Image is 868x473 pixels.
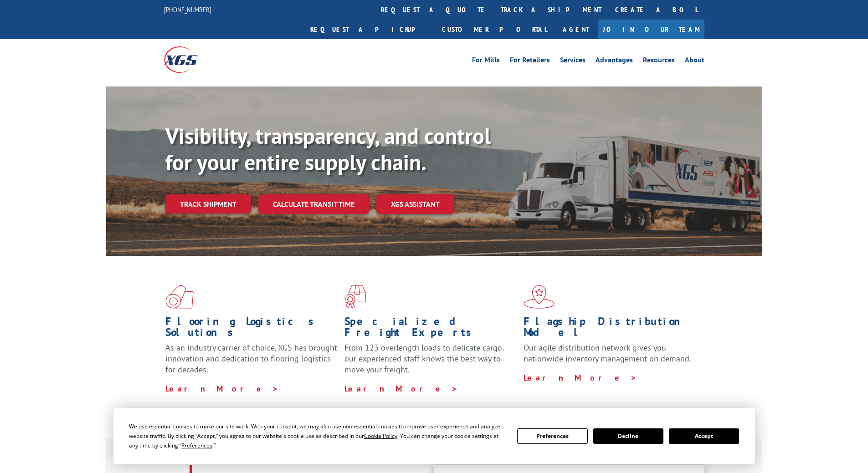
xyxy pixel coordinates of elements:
a: Join Our Team [598,20,704,39]
img: xgs-icon-flagship-distribution-model-red [524,285,555,309]
a: Learn More > [524,372,637,383]
p: From 123 overlength loads to delicate cargo, our experienced staff knows the best way to move you... [344,342,517,383]
a: Request a pickup [303,20,435,39]
a: For Retailers [510,56,550,66]
button: Decline [593,428,663,444]
span: As an industry carrier of choice, XGS has brought innovation and dedication to flooring logistics... [165,342,337,375]
a: Learn More > [165,383,279,394]
a: For Mills [472,56,500,66]
a: Services [560,56,586,66]
a: Learn More > [344,383,458,394]
a: Advantages [596,56,633,66]
b: Visibility, transparency, and control for your entire supply chain. [165,122,491,176]
span: Our agile distribution network gives you nationwide inventory management on demand. [524,342,691,364]
h1: Specialized Freight Experts [344,316,517,342]
button: Preferences [517,428,587,444]
a: Calculate transit time [258,194,369,214]
a: XGS ASSISTANT [376,194,454,214]
img: xgs-icon-total-supply-chain-intelligence-red [165,285,194,309]
h1: Flooring Logistics Solutions [165,316,338,342]
a: [PHONE_NUMBER] [164,5,211,14]
span: Cookie Policy [364,432,397,440]
button: Accept [669,428,739,444]
div: We use essential cookies to make our site work. With your consent, we may also use non-essential ... [129,422,506,450]
a: About [685,56,704,66]
a: Customer Portal [435,20,554,39]
img: xgs-icon-focused-on-flooring-red [344,285,366,309]
a: Agent [554,20,598,39]
a: Track shipment [165,194,251,214]
span: Preferences [181,442,212,449]
h1: Flagship Distribution Model [524,316,696,342]
a: Resources [643,56,675,66]
div: Cookie Consent Prompt [113,408,755,464]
